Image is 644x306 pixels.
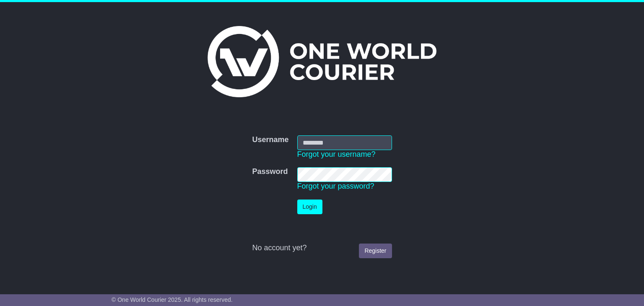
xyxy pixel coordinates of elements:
[252,244,392,253] div: No account yet?
[297,150,376,158] a: Forgot your username?
[112,296,233,303] span: © One World Courier 2025. All rights reserved.
[208,26,436,97] img: One World
[359,244,392,258] a: Register
[297,182,374,190] a: Forgot your password?
[297,200,322,214] button: Login
[252,167,288,176] label: Password
[252,135,288,145] label: Username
